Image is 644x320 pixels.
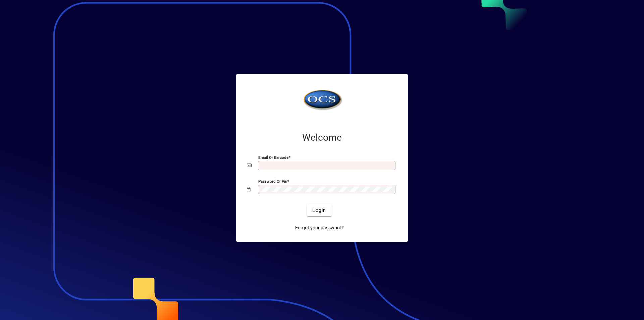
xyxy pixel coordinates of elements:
[307,204,331,216] button: Login
[312,207,326,214] span: Login
[247,132,397,143] h2: Welcome
[258,155,288,160] mat-label: Email or Barcode
[258,179,287,184] mat-label: Password or Pin
[292,222,346,234] a: Forgot your password?
[295,224,344,231] span: Forgot your password?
